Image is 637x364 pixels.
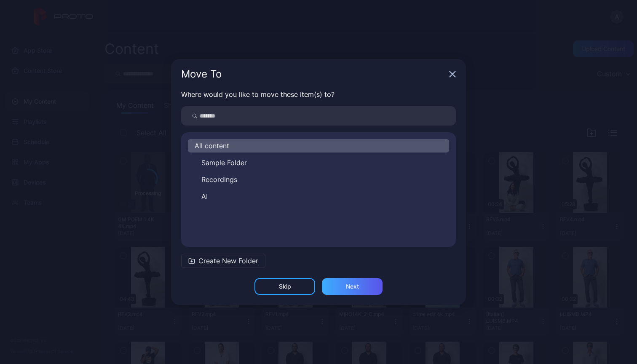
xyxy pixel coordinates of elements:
[188,190,449,203] button: AI
[195,141,229,151] span: All content
[188,173,449,186] button: Recordings
[201,191,208,201] span: AI
[181,254,265,268] button: Create New Folder
[188,156,449,169] button: Sample Folder
[254,278,315,295] button: Skip
[201,158,247,168] span: Sample Folder
[181,69,446,79] div: Move To
[279,283,291,290] div: Skip
[346,283,359,290] div: Next
[201,174,237,185] span: Recordings
[322,278,383,295] button: Next
[198,256,258,266] span: Create New Folder
[181,89,456,99] p: Where would you like to move these item(s) to?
